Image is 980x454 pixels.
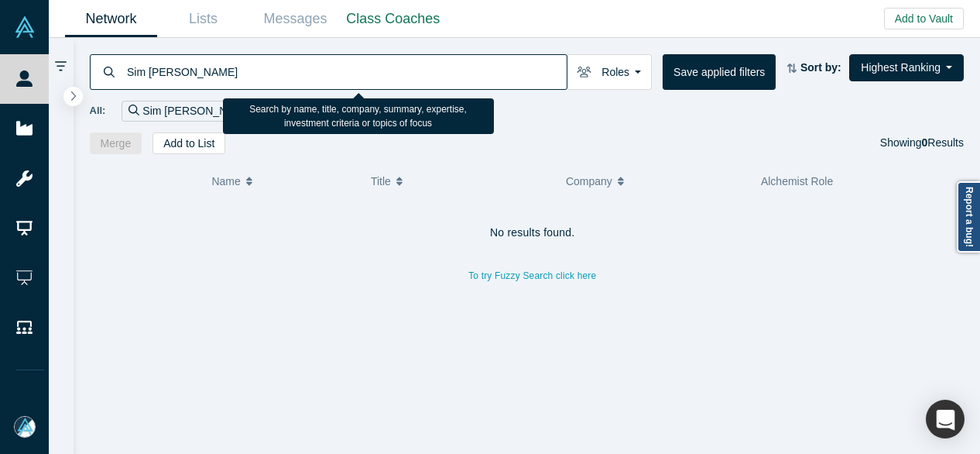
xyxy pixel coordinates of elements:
[761,175,833,187] span: Alchemist Role
[341,1,445,37] a: Class Coaches
[122,101,272,122] div: Sim [PERSON_NAME]
[65,1,157,37] a: Network
[157,1,249,37] a: Lists
[566,165,745,198] button: Company
[14,416,36,438] img: Mia Scott's Account
[90,103,106,119] span: All:
[90,132,142,154] button: Merge
[957,181,980,253] a: Report a bug!
[152,132,225,154] button: Add to List
[211,165,355,198] button: Name
[211,165,240,198] span: Name
[663,54,776,90] button: Save applied filters
[371,165,550,198] button: Title
[800,61,841,74] strong: Sort by:
[566,165,612,198] span: Company
[457,266,607,286] button: To try Fuzzy Search click here
[249,1,341,37] a: Messages
[884,8,964,29] button: Add to Vault
[125,53,567,90] input: Search by name, title, company, summary, expertise, investment criteria or topics of focus
[90,226,976,239] h4: No results found.
[567,54,652,90] button: Roles
[253,102,265,120] button: Remove Filter
[14,16,36,38] img: Alchemist Vault Logo
[880,132,964,154] div: Showing
[849,54,964,81] button: Highest Ranking
[922,136,928,149] strong: 0
[371,165,391,198] span: Title
[922,136,964,149] span: Results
